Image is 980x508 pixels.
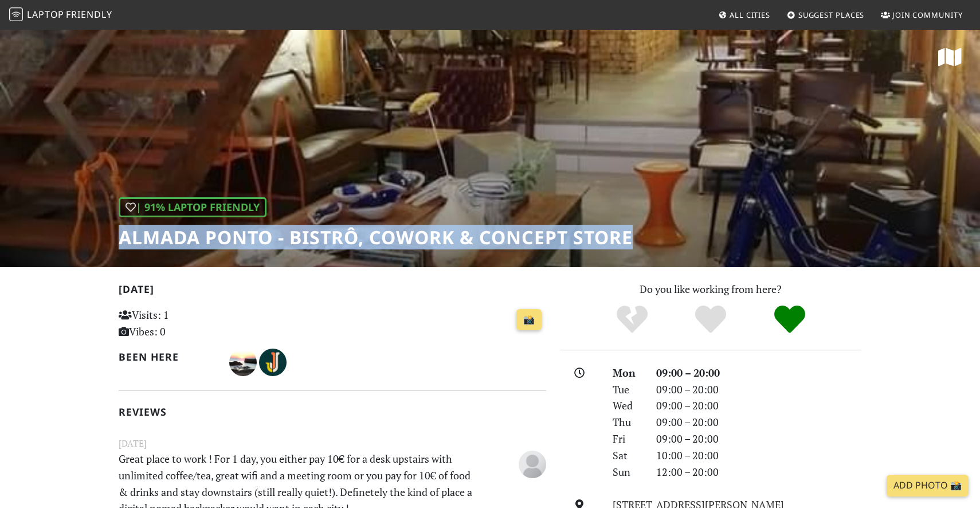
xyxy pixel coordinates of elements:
[119,226,633,248] h1: Almada Ponto - Bistrô, Cowork & Concept Store
[649,381,868,398] div: 09:00 – 20:00
[560,281,861,298] p: Do you like working from here?
[750,304,829,335] div: Definitely!
[606,431,649,447] div: Fri
[259,354,287,368] span: Jennifer Ho
[229,349,257,376] img: 3143-nuno.jpg
[649,431,868,447] div: 09:00 – 20:00
[259,349,287,376] img: 3159-jennifer.jpg
[649,365,868,381] div: 09:00 – 20:00
[782,5,869,25] a: Suggest Places
[593,304,672,335] div: No
[671,304,750,335] div: Yes
[27,8,64,21] span: Laptop
[714,5,775,25] a: All Cities
[606,365,649,381] div: Mon
[66,8,112,21] span: Friendly
[730,10,770,20] span: All Cities
[519,451,546,478] img: blank-535327c66bd565773addf3077783bbfce4b00ec00e9fd257753287c682c7fa38.png
[876,5,967,25] a: Join Community
[516,309,542,331] a: 📸
[9,7,23,21] img: LaptopFriendly
[649,464,868,480] div: 12:00 – 20:00
[119,351,215,363] h2: Been here
[606,414,649,431] div: Thu
[9,5,112,25] a: LaptopFriendly LaptopFriendly
[112,436,553,451] small: [DATE]
[606,464,649,480] div: Sun
[798,10,865,20] span: Suggest Places
[229,354,259,368] span: Nuno
[119,406,546,418] h2: Reviews
[649,397,868,414] div: 09:00 – 20:00
[649,447,868,464] div: 10:00 – 20:00
[649,414,868,431] div: 09:00 – 20:00
[606,397,649,414] div: Wed
[119,197,266,217] div: | 91% Laptop Friendly
[119,283,546,300] h2: [DATE]
[519,456,546,470] span: Anonymous
[119,307,252,340] p: Visits: 1 Vibes: 0
[606,381,649,398] div: Tue
[892,10,963,20] span: Join Community
[606,447,649,464] div: Sat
